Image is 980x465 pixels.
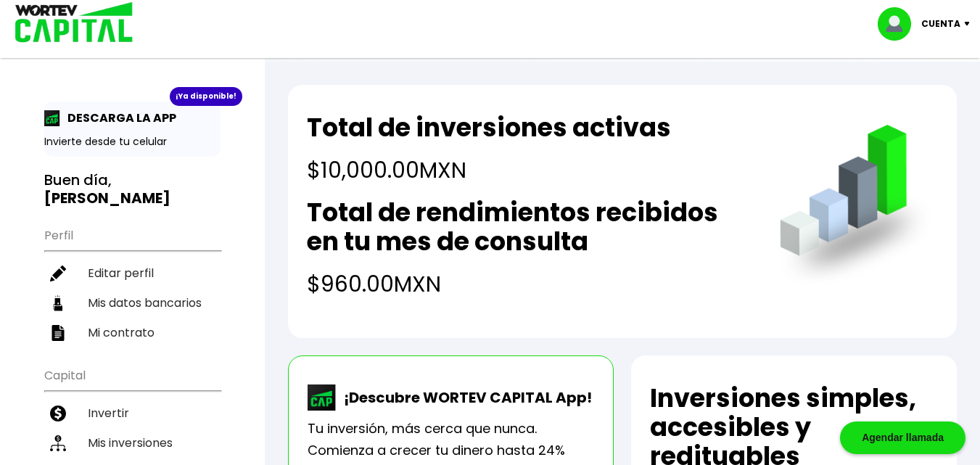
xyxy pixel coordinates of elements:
img: profile-image [878,7,921,41]
ul: Perfil [44,219,221,347]
p: ¡Descubre WORTEV CAPITAL App! [337,387,592,408]
a: Mi contrato [44,318,221,347]
p: Cuenta [921,13,960,35]
div: ¡Ya disponible! [170,87,242,106]
h3: Buen día, [44,171,221,207]
img: grafica.516fef24.png [773,125,938,289]
a: Mis datos bancarios [44,288,221,318]
a: Mis inversiones [44,428,221,458]
b: [PERSON_NAME] [44,188,170,208]
a: Editar perfil [44,258,221,288]
img: inversiones-icon.6695dc30.svg [50,435,66,451]
img: contrato-icon.f2db500c.svg [50,325,66,341]
img: invertir-icon.b3b967d7.svg [50,406,66,421]
h4: $10,000.00 MXN [307,154,671,186]
a: Invertir [44,398,221,428]
p: DESCARGA LA APP [60,109,176,127]
img: app-icon [44,110,60,126]
div: Agendar llamada [840,421,965,454]
img: datos-icon.10cf9172.svg [50,295,66,311]
img: wortev-capital-app-icon [308,384,337,411]
img: editar-icon.952d3147.svg [50,266,66,281]
h2: Total de rendimientos recibidos en tu mes de consulta [307,198,751,256]
img: icon-down [960,22,980,26]
h4: $960.00 MXN [307,268,751,300]
p: Invierte desde tu celular [44,134,221,149]
h2: Total de inversiones activas [307,113,671,142]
